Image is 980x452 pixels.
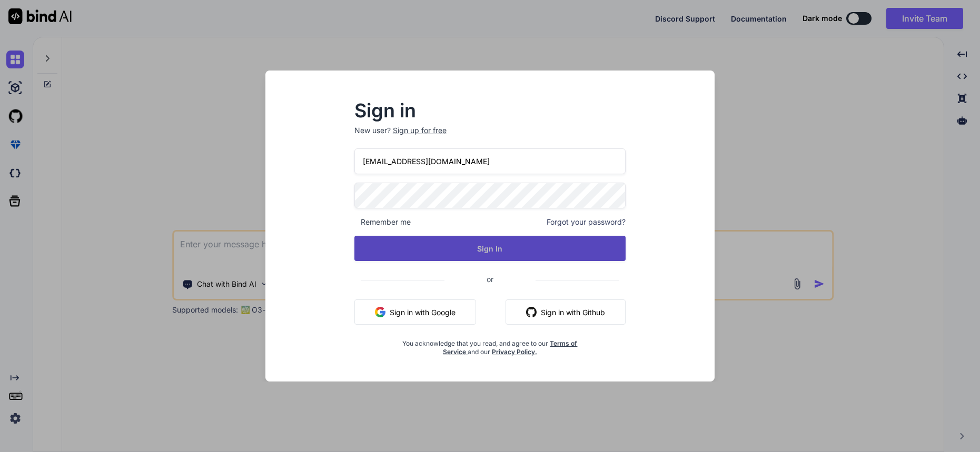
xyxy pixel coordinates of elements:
[354,299,476,325] button: Sign in with Google
[354,236,626,261] button: Sign In
[375,307,385,317] img: google
[354,125,626,148] p: New user?
[354,102,626,119] h2: Sign in
[492,348,537,356] a: Privacy Policy.
[393,125,447,136] div: Sign up for free
[506,299,626,325] button: Sign in with Github
[444,266,536,292] span: or
[354,217,411,227] span: Remember me
[354,148,626,174] input: Login or Email
[547,217,626,227] span: Forgot your password?
[526,307,537,317] img: github
[443,339,578,356] a: Terms of Service
[400,333,581,356] div: You acknowledge that you read, and agree to our and our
